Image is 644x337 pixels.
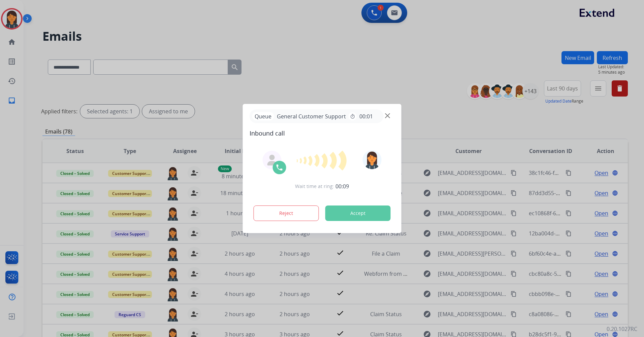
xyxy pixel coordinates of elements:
[350,114,355,119] mat-icon: timer
[335,182,349,190] span: 00:09
[362,150,381,169] img: avatar
[607,325,637,333] p: 0.20.1027RC
[267,155,278,165] img: agent-avatar
[359,112,373,120] span: 00:01
[252,112,274,120] p: Queue
[254,205,319,221] button: Reject
[325,205,391,221] button: Accept
[295,183,334,190] span: Wait time at ring:
[250,128,395,138] span: Inbound call
[274,112,349,120] span: General Customer Support
[385,113,390,118] img: close-button
[276,163,284,172] img: call-icon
